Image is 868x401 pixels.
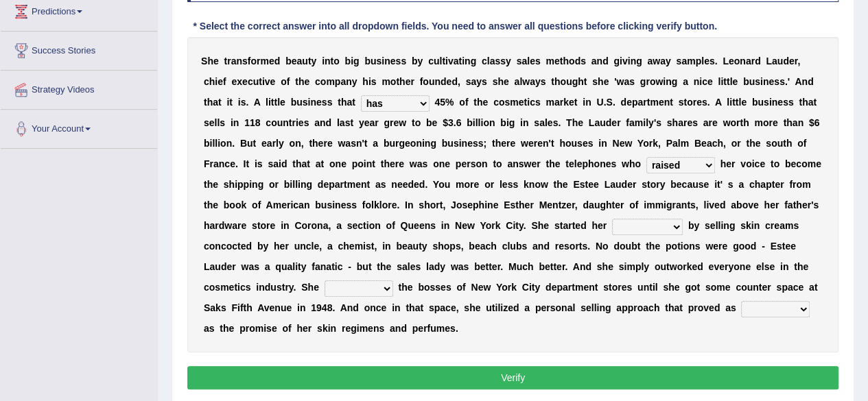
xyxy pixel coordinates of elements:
[462,56,465,66] b: i
[554,76,561,87] b: h
[352,76,357,87] b: y
[580,56,586,66] b: s
[620,97,626,108] b: d
[613,56,620,66] b: g
[741,97,747,108] b: e
[215,76,218,87] b: i
[316,97,322,108] b: e
[794,56,797,66] b: r
[660,56,666,66] b: a
[606,97,612,108] b: S
[560,97,563,108] b: r
[774,76,779,87] b: s
[442,56,445,66] b: t
[213,56,219,66] b: e
[434,76,441,87] b: n
[746,56,751,66] b: a
[699,76,702,87] b: i
[401,56,406,66] b: s
[1,110,157,144] a: Your Account
[266,97,268,108] b: l
[572,76,578,87] b: g
[530,56,535,66] b: e
[262,76,265,87] b: i
[295,76,298,87] b: t
[554,56,560,66] b: e
[493,97,499,108] b: c
[229,97,233,108] b: t
[346,76,352,87] b: n
[624,76,629,87] b: a
[207,56,213,66] b: h
[253,76,259,87] b: u
[514,76,519,87] b: a
[566,76,572,87] b: u
[637,97,643,108] b: a
[729,97,732,108] b: i
[732,76,738,87] b: e
[535,76,541,87] b: y
[585,97,591,108] b: n
[736,97,739,108] b: t
[769,76,774,87] b: e
[304,76,309,87] b: e
[670,97,673,108] b: t
[583,97,585,108] b: i
[268,97,271,108] b: i
[500,56,506,66] b: s
[758,97,764,108] b: u
[302,56,308,66] b: u
[218,97,222,108] b: t
[310,97,316,108] b: n
[727,76,730,87] b: t
[1,32,157,66] a: Success Stories
[429,76,435,87] b: u
[187,366,838,389] button: Verify
[727,97,729,108] b: l
[242,56,248,66] b: s
[213,97,218,108] b: a
[578,76,584,87] b: h
[602,56,609,66] b: d
[204,76,209,87] b: c
[218,76,223,87] b: e
[650,97,658,108] b: m
[420,76,423,87] b: f
[376,56,382,66] b: s
[709,56,715,66] b: s
[298,76,305,87] b: h
[738,97,741,108] b: l
[396,76,399,87] b: t
[729,56,734,66] b: e
[554,97,560,108] b: a
[448,56,454,66] b: v
[292,56,297,66] b: e
[441,76,447,87] b: d
[241,97,246,108] b: s
[808,76,814,87] b: d
[524,97,527,108] b: t
[384,56,390,66] b: n
[666,76,672,87] b: n
[628,56,631,66] b: i
[1,71,157,105] a: Strategy Videos
[296,97,303,108] b: u
[287,76,290,87] b: f
[569,97,574,108] b: e
[527,97,530,108] b: i
[504,97,510,108] b: s
[322,56,325,66] b: i
[280,97,285,108] b: e
[592,76,598,87] b: s
[646,76,649,87] b: r
[254,97,261,108] b: A
[368,76,371,87] b: i
[353,56,360,66] b: g
[751,56,754,66] b: r
[519,76,522,87] b: l
[423,76,429,87] b: o
[723,56,729,66] b: L
[729,76,732,87] b: l
[465,76,471,87] b: s
[755,76,760,87] b: s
